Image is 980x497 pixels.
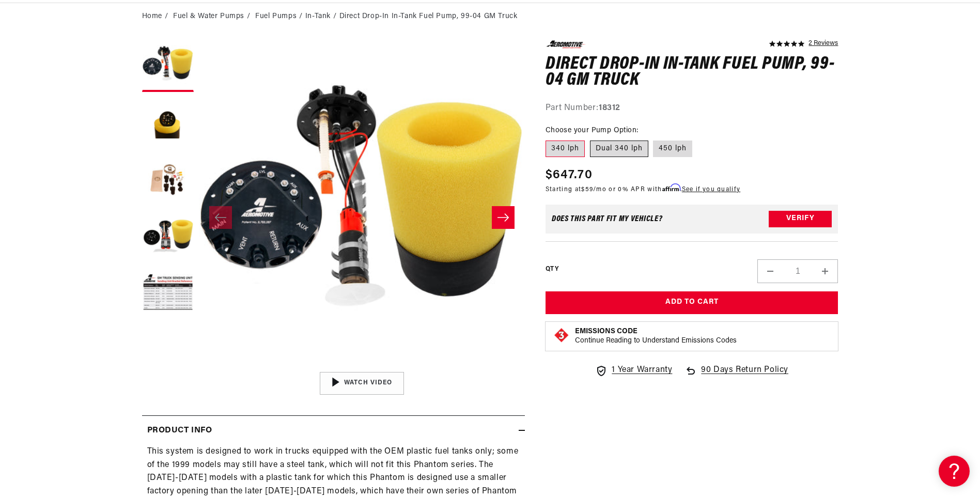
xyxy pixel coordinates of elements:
a: 1 Year Warranty [595,364,672,377]
media-gallery: Gallery Viewer [142,40,525,394]
a: Fuel & Water Pumps [173,11,244,22]
a: Fuel Pumps [255,11,297,22]
button: Load image 3 in gallery view [142,154,194,206]
button: Load image 2 in gallery view [142,97,194,149]
a: 2 reviews [808,40,838,48]
strong: 18312 [599,104,620,112]
strong: Emissions Code [575,328,637,335]
h2: Product Info [147,424,212,438]
button: Load image 1 in gallery view [142,40,194,92]
span: 90 Days Return Policy [701,364,788,387]
button: Add to Cart [546,291,838,315]
span: Affirm [662,184,680,192]
a: Home [142,11,162,22]
a: See if you qualify - Learn more about Affirm Financing (opens in modal) [682,187,740,193]
span: $647.70 [546,166,593,184]
span: 1 Year Warranty [612,364,672,377]
div: Does This part fit My vehicle? [552,215,663,223]
li: In-Tank [305,11,339,22]
li: Direct Drop-In In-Tank Fuel Pump, 99-04 GM Truck [339,11,518,22]
h1: Direct Drop-In In-Tank Fuel Pump, 99-04 GM Truck [546,56,838,89]
a: 90 Days Return Policy [685,364,788,387]
div: Part Number: [546,102,838,115]
nav: breadcrumbs [142,11,838,22]
span: $59 [581,187,593,193]
button: Load image 5 in gallery view [142,268,194,319]
label: Dual 340 lph [590,141,648,157]
button: Verify [769,211,832,227]
label: 450 lph [653,141,692,157]
summary: Product Info [142,416,525,446]
img: Emissions code [553,327,570,344]
button: Load image 4 in gallery view [142,211,194,262]
button: Emissions CodeContinue Reading to Understand Emissions Codes [575,327,737,346]
button: Slide left [209,206,232,229]
p: Starting at /mo or 0% APR with . [546,184,740,194]
label: 340 lph [546,141,585,157]
p: Continue Reading to Understand Emissions Codes [575,336,737,346]
label: QTY [546,265,558,274]
button: Slide right [492,206,515,229]
legend: Choose your Pump Option: [546,125,640,136]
